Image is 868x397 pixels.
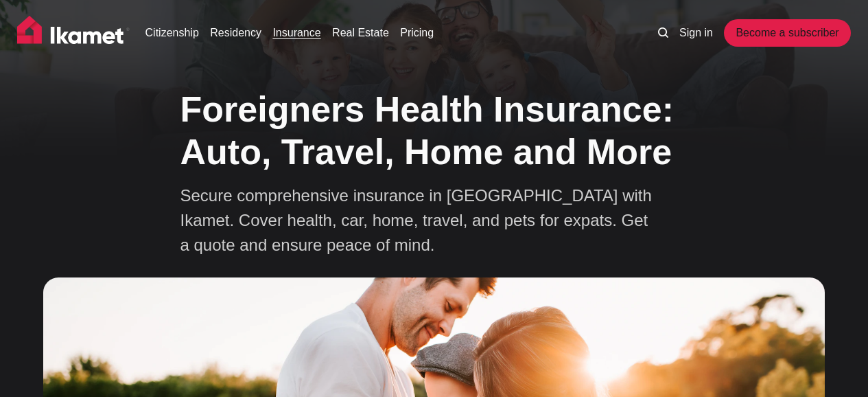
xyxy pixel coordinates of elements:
[210,25,261,41] a: Residency
[17,16,130,50] img: Ikamet home
[272,25,320,41] a: Insurance
[180,88,688,174] h1: Foreigners Health Insurance: Auto, Travel, Home and More
[332,25,389,41] a: Real Estate
[724,19,850,47] a: Become a subscriber
[180,183,661,258] p: Secure comprehensive insurance in [GEOGRAPHIC_DATA] with Ikamet. Cover health, car, home, travel,...
[400,25,434,41] a: Pricing
[145,25,199,41] a: Citizenship
[679,25,713,41] a: Sign in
